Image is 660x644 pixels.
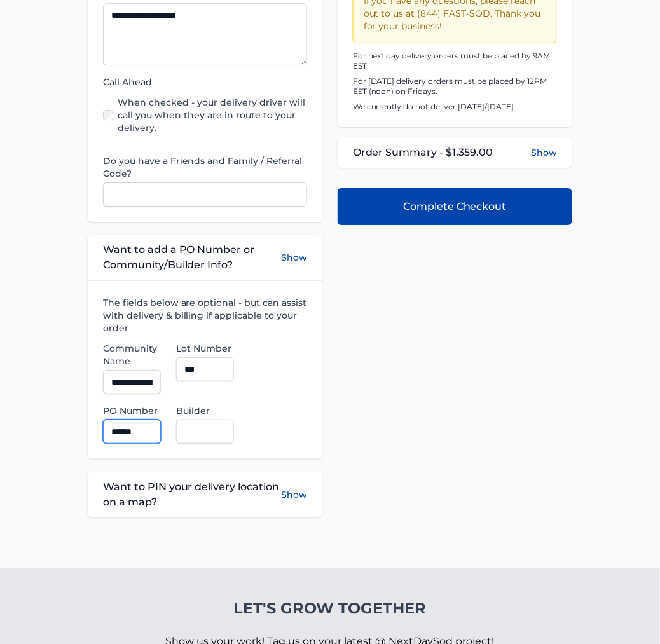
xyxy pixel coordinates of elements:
[281,242,307,273] button: Show
[103,154,307,180] label: Do you have a Friends and Family / Referral Code?
[103,342,161,367] label: Community Name
[103,296,307,334] label: The fields below are optional - but can assist with delivery & billing if applicable to your order
[103,479,281,510] span: Want to PIN your delivery location on a map?
[338,188,572,225] button: Complete Checkout
[176,342,234,355] label: Lot Number
[103,76,307,88] label: Call Ahead
[353,76,557,97] p: For [DATE] delivery orders must be placed by 12PM EST (noon) on Fridays.
[103,242,281,273] span: Want to add a PO Number or Community/Builder Info?
[118,96,307,134] label: When checked - your delivery driver will call you when they are in route to your delivery.
[403,199,507,214] span: Complete Checkout
[353,102,557,112] p: We currently do not deliver [DATE]/[DATE]
[176,404,234,417] label: Builder
[103,404,161,417] label: PO Number
[166,599,495,619] h4: Let's Grow Together
[353,145,493,160] span: Order Summary - $1,359.00
[353,51,557,71] p: For next day delivery orders must be placed by 9AM EST
[531,146,557,159] button: Show
[281,479,307,510] button: Show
